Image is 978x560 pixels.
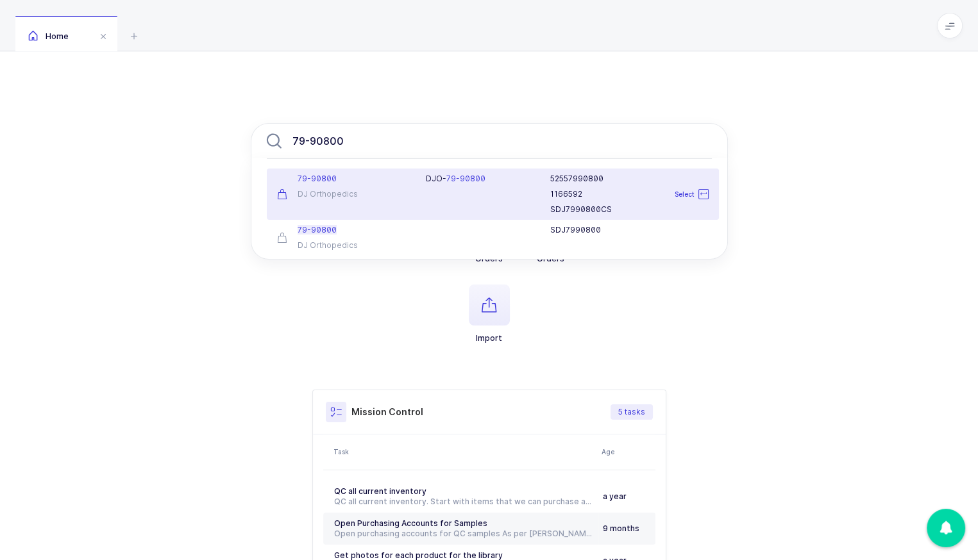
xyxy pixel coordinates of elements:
div: SDJ7990800CS [550,204,708,215]
span: 5 tasks [618,407,645,417]
span: 79-90800 [298,225,337,235]
span: Open Purchasing Accounts for Samples [334,518,487,528]
span: 79-90800 [298,174,337,183]
button: Import [469,284,510,343]
div: DJO- [426,174,535,184]
div: DJ Orthopedics [277,240,410,251]
div: 1166592 [550,189,708,199]
input: Search [251,123,728,159]
div: Age [602,447,652,457]
span: Get photos for each product for the library [334,550,503,560]
div: Task [333,447,594,457]
span: 9 months [603,523,639,533]
div: Select [645,181,716,207]
div: DJ Orthopedics [277,189,410,199]
span: QC all current inventory [334,486,426,496]
div: QC all current inventory. Start with items that we can purchase a sample from Schein. #[GEOGRAPHI... [334,497,593,507]
div: SDJ7990800 [550,225,708,235]
span: Home [28,31,69,41]
span: a year [603,491,627,501]
div: Open purchasing accounts for QC samples As per [PERSON_NAME], we had an account with [PERSON_NAME... [334,529,593,539]
div: 52557990800 [550,174,708,184]
span: 79-90800 [446,174,485,183]
h3: Mission Control [351,406,423,418]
